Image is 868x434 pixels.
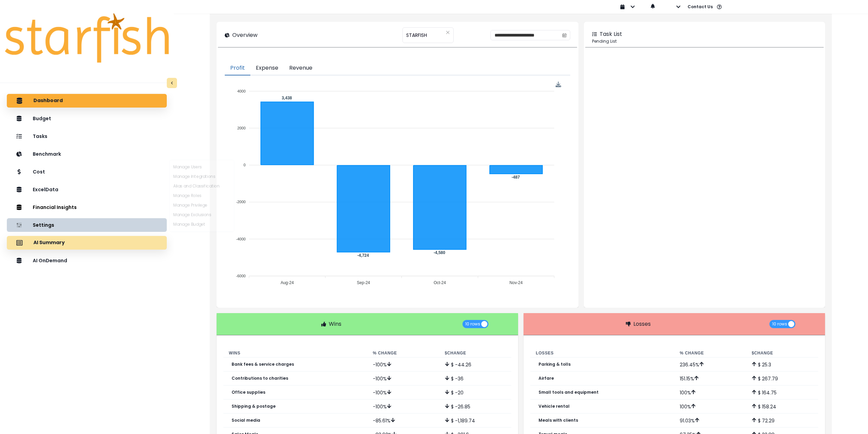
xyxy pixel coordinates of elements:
button: Revenue [284,61,318,75]
th: $ Change [746,349,818,358]
span: STARFISH [406,28,427,42]
p: Overview [232,31,258,39]
button: Manage Privilege [170,201,234,210]
td: $ 72.29 [746,414,818,428]
button: Profit [225,61,250,75]
p: AI OnDemand [33,258,67,264]
span: 10 rows [465,320,480,328]
button: Financial Insights [7,200,167,214]
td: $ 158.24 [746,400,818,414]
p: Pending List [592,38,817,44]
td: $ -20 [439,386,511,400]
td: 151.15 % [674,372,746,386]
p: Social media [232,418,260,423]
td: 236.45 % [674,358,746,372]
button: Budget [7,112,167,125]
p: Losses [633,320,651,328]
td: $ -36 [439,372,511,386]
button: Clear [446,29,450,36]
td: $ 267.79 [746,372,818,386]
tspan: -6000 [236,274,246,278]
td: 100 % [674,400,746,414]
th: $ Change [439,349,511,358]
td: -100 % [367,372,439,386]
p: AI Summary [33,240,65,246]
button: Dashboard [7,94,167,108]
button: Manage Exclusions [170,210,234,220]
p: Task List [600,30,622,38]
button: AI Summary [7,236,167,250]
tspan: Sep-24 [357,281,370,285]
td: $ 164.75 [746,386,818,400]
button: Manage Roles [170,191,234,201]
p: Tasks [33,134,47,139]
p: Meals with clients [539,418,578,423]
th: % Change [367,349,439,358]
button: Alias and Classification [170,182,234,191]
p: ExcelData [33,187,58,193]
p: Office supplies [232,390,265,395]
button: Settings [7,218,167,232]
p: Benchmark [33,151,61,157]
td: $ -44.26 [439,358,511,372]
button: Expense [250,61,284,75]
button: Manage Budget [170,220,234,229]
th: Wins [223,349,367,358]
div: Menu [556,82,561,87]
span: 10 rows [772,320,787,328]
p: Parking & tolls [539,362,571,367]
th: Losses [530,349,674,358]
p: Vehicle rental [539,404,570,409]
button: Manage Users [170,163,234,172]
p: Bank fees & service charges [232,362,294,367]
tspan: Aug-24 [281,281,294,285]
td: -85.61 % [367,414,439,428]
p: Budget [33,116,51,122]
td: $ -1,189.74 [439,414,511,428]
p: Airfare [539,376,554,381]
tspan: 4000 [237,89,246,93]
button: ExcelData [7,183,167,196]
tspan: -4000 [236,237,246,241]
button: Tasks [7,129,167,143]
p: Cost [33,169,45,175]
p: Contributions to charities [232,376,288,381]
td: -100 % [367,386,439,400]
img: Download Profit [556,82,561,87]
p: Wins [329,320,341,328]
td: 100 % [674,386,746,400]
p: Dashboard [33,98,63,104]
td: -100 % [367,358,439,372]
svg: close [446,30,450,34]
th: % Change [674,349,746,358]
td: -100 % [367,400,439,414]
p: Shipping & postage [232,404,276,409]
button: Cost [7,165,167,179]
svg: calendar [562,33,567,38]
button: Benchmark [7,147,167,161]
td: $ 25.3 [746,358,818,372]
tspan: 2000 [237,126,246,130]
td: $ -26.85 [439,400,511,414]
td: 91.03 % [674,414,746,428]
tspan: Nov-24 [510,281,523,285]
button: AI OnDemand [7,254,167,267]
button: Manage Integrations [170,172,234,182]
tspan: Oct-24 [434,281,446,285]
p: Small tools and equipment [539,390,599,395]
